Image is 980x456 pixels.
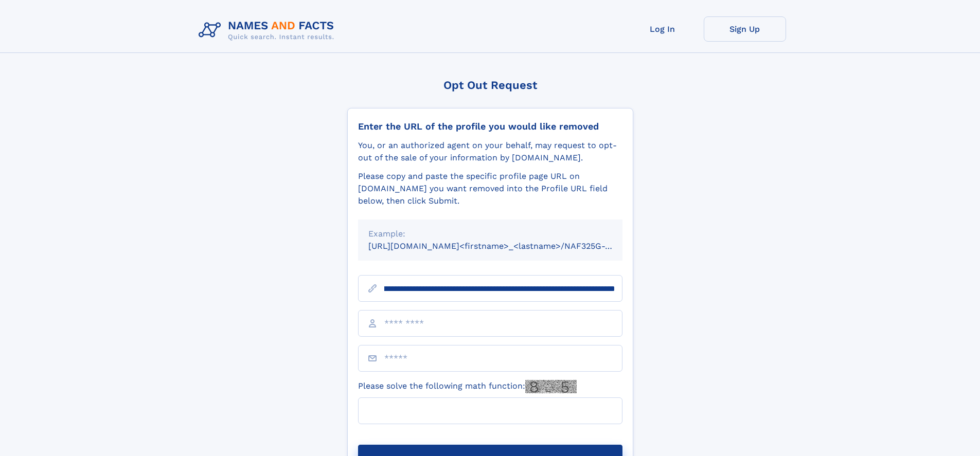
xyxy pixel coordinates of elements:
[358,139,622,164] div: You, or an authorized agent on your behalf, may request to opt-out of the sale of your informatio...
[358,121,622,132] div: Enter the URL of the profile you would like removed
[358,170,622,207] div: Please copy and paste the specific profile page URL on [DOMAIN_NAME] you want removed into the Pr...
[621,16,704,42] a: Log In
[368,241,642,251] small: [URL][DOMAIN_NAME]<firstname>_<lastname>/NAF325G-xxxxxxxx
[358,380,577,393] label: Please solve the following math function:
[368,228,612,240] div: Example:
[194,16,343,44] img: Logo Names and Facts
[704,16,786,42] a: Sign Up
[347,79,633,92] div: Opt Out Request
